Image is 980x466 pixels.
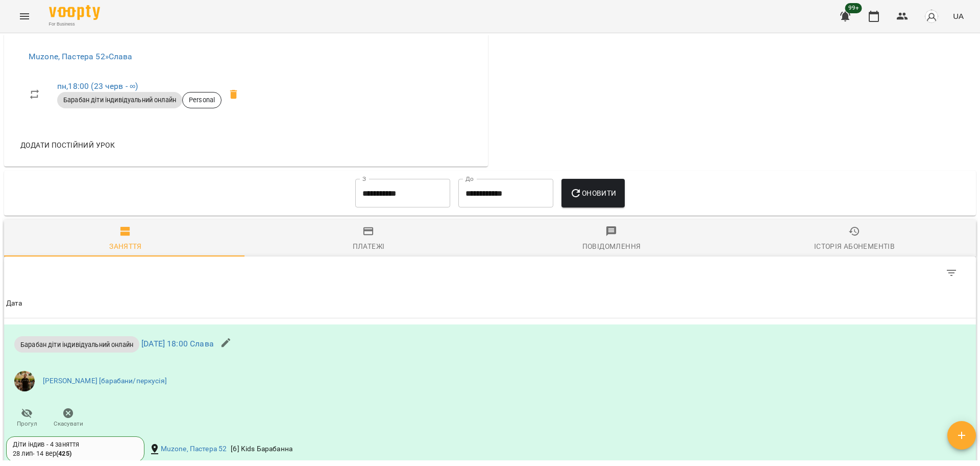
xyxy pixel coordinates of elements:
div: Діти індив - 4 заняття28 лип- 14 вер(425) [6,436,144,462]
div: Sort [6,297,22,310]
div: Історія абонементів [814,240,895,252]
a: [PERSON_NAME] [барабани/перкусія] [43,376,167,386]
a: [DATE] 18:00 Слава [141,339,214,349]
span: Оновити [570,187,616,199]
span: UA [953,11,964,21]
span: Барабан діти індивідуальний онлайн [57,96,182,105]
button: Оновити [561,179,624,207]
div: Дата [6,297,22,310]
b: ( 425 ) [56,450,71,457]
a: Muzone, Пастера 52 [161,444,227,454]
div: Table Toolbar [4,257,976,289]
button: UA [949,7,968,26]
span: 99+ [845,3,862,13]
span: Додати постійний урок [20,139,115,151]
span: Видалити приватний урок Слава пн 18:00 клієнта Марк Уніят [222,82,246,107]
a: Muzone, Пастера 52»Слава [29,52,133,61]
button: Фільтр [939,261,964,285]
div: Заняття [109,240,142,252]
span: Personal [183,96,221,105]
span: For Business [49,21,100,28]
div: Повідомлення [582,240,641,252]
img: 8e77455372a4d5f0622be993f7ade857.jpg [14,371,35,391]
div: 28 лип - 14 вер [13,449,71,458]
button: Menu [12,4,37,29]
button: Прогул [6,404,47,432]
a: пн,18:00 (23 черв - ∞) [57,81,138,91]
img: avatar_s.png [924,9,939,24]
div: Діти індив - 4 заняття [13,440,138,449]
span: Дата [6,297,974,310]
img: Voopty Logo [49,5,100,20]
span: Скасувати [54,420,83,428]
div: Платежі [353,240,385,252]
span: Прогул [17,420,37,428]
span: Барабан діти індивідуальний онлайн [14,340,139,349]
button: Скасувати [47,404,89,432]
div: [6] Kids Барабанна [229,442,295,456]
button: Додати постійний урок [16,136,119,154]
